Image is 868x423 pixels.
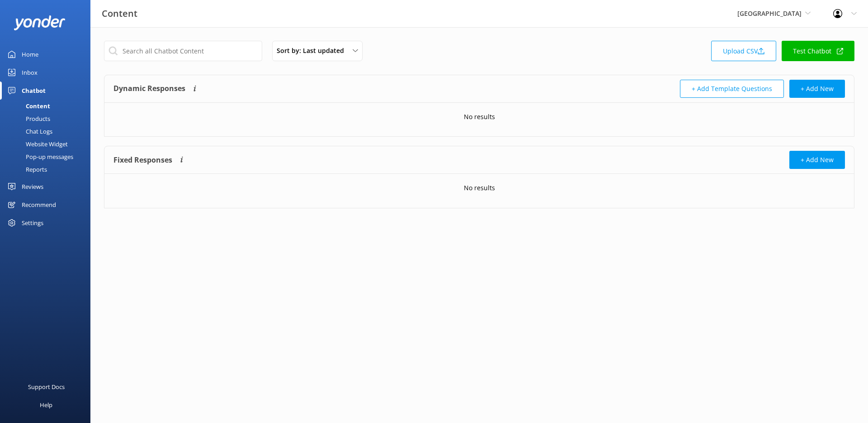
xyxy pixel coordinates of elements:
[680,80,784,98] button: + Add Template Questions
[5,150,73,163] div: Pop-up messages
[789,151,845,169] button: + Add New
[22,82,46,100] div: Chatbot
[14,15,66,30] img: yonder-white-logo.png
[5,112,90,125] a: Products
[464,112,495,122] p: No results
[22,178,43,196] div: Reviews
[104,41,262,61] input: Search all Chatbot Content
[5,125,52,138] div: Chat Logs
[113,151,172,169] h4: Fixed Responses
[28,378,65,396] div: Support Docs
[22,214,43,232] div: Settings
[789,80,845,98] button: + Add New
[5,163,90,176] a: Reports
[277,46,349,56] span: Sort by: Last updated
[711,41,776,61] a: Upload CSV
[5,125,90,138] a: Chat Logs
[40,396,52,414] div: Help
[782,41,854,61] a: Test Chatbot
[22,45,38,63] div: Home
[22,196,56,214] div: Recommend
[5,112,50,125] div: Products
[22,63,38,82] div: Inbox
[5,163,47,176] div: Reports
[113,80,185,98] h4: Dynamic Responses
[5,150,90,163] a: Pop-up messages
[737,9,802,18] span: [GEOGRAPHIC_DATA]
[5,138,90,150] a: Website Widget
[5,100,50,112] div: Content
[464,183,495,193] p: No results
[5,100,90,112] a: Content
[5,138,68,150] div: Website Widget
[102,6,137,21] h3: Content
